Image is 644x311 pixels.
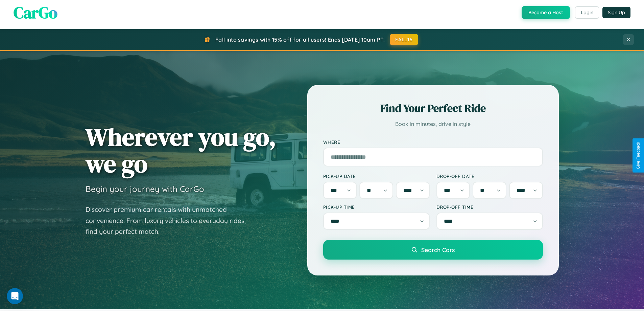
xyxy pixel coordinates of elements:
p: Book in minutes, drive in style [323,119,543,129]
div: Give Feedback [636,142,641,169]
h2: Find Your Perfect Ride [323,101,543,116]
button: Sign Up [602,7,630,18]
span: Search Cars [421,246,455,253]
label: Drop-off Time [436,204,543,210]
span: Fall into savings with 15% off for all users! Ends [DATE] 10am PT. [215,36,385,43]
button: Search Cars [323,240,543,260]
label: Drop-off Date [436,173,543,179]
button: Login [575,6,599,19]
label: Where [323,139,543,145]
label: Pick-up Time [323,204,430,210]
h3: Begin your journey with CarGo [86,184,204,194]
iframe: Intercom live chat [7,288,23,304]
h1: Wherever you go, we go [86,124,276,177]
button: FALL15 [390,34,418,45]
p: Discover premium car rentals with unmatched convenience. From luxury vehicles to everyday rides, ... [86,204,255,237]
button: Become a Host [522,6,570,19]
label: Pick-up Date [323,173,430,179]
span: CarGo [14,1,57,24]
